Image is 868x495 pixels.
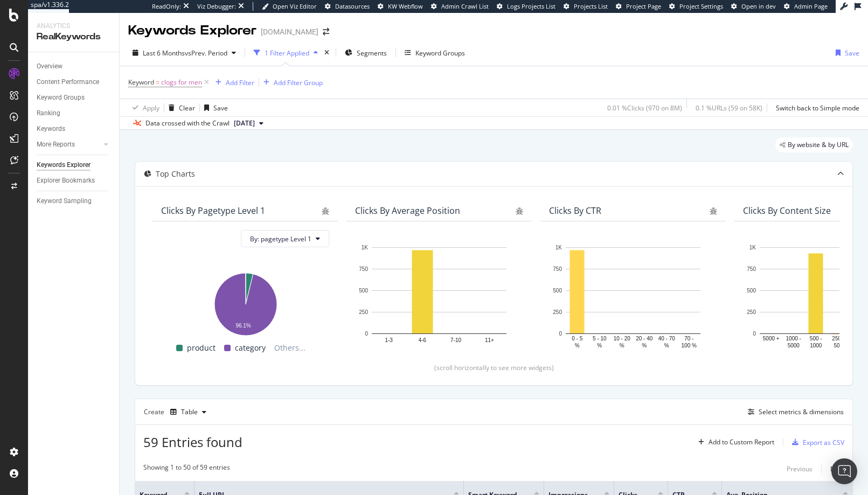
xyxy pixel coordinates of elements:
div: Save [213,103,228,113]
a: KW Webflow [378,2,423,11]
div: Keyword Sampling [37,196,92,207]
span: Keyword [128,78,154,87]
div: Add to Custom Report [709,439,774,445]
button: By: pagetype Level 1 [241,230,329,247]
text: 96.1% [235,323,251,329]
div: Keywords Explorer [37,159,91,171]
div: Overview [37,61,63,72]
span: Datasources [335,2,370,10]
span: Logs Projects List [507,2,555,10]
a: Keyword Sampling [37,196,112,207]
div: ReadOnly: [152,2,181,11]
text: 750 [553,266,562,272]
div: Data crossed with the Crawl [145,118,230,128]
button: Export as CSV [788,434,844,451]
div: A chart. [161,268,329,337]
text: 4-6 [419,337,427,343]
div: Top Charts [156,169,195,179]
div: Select metrics & dimensions [759,407,844,416]
div: Next [830,464,844,473]
button: Previous [787,463,813,476]
div: Export as CSV [803,438,844,447]
button: Table [166,403,211,421]
div: 1 Filter Applied [265,48,309,58]
text: % [575,343,580,348]
button: [DATE] [230,117,268,130]
text: 250 [359,309,368,315]
div: Create [144,403,211,421]
div: Keywords Explorer [128,22,256,40]
a: Open Viz Editor [262,2,317,11]
div: Clicks By CTR [549,205,601,216]
text: 0 - 5 [572,336,582,341]
a: Project Page [616,2,661,11]
span: By: pagetype Level 1 [250,234,311,243]
text: 250 [747,309,756,315]
span: 59 Entries found [143,433,242,451]
a: Admin Page [784,2,828,11]
span: vs Prev. Period [185,48,227,58]
div: Showing 1 to 50 of 59 entries [143,463,230,476]
button: Save [200,99,228,116]
a: Keyword Groups [37,92,112,103]
div: 0.01 % Clicks ( 970 on 8M ) [607,103,682,113]
text: 40 - 70 [658,336,676,341]
svg: A chart. [355,242,523,350]
text: 5000 + [763,336,780,341]
button: Save [831,44,859,61]
div: bug [710,207,717,215]
div: Table [181,409,198,415]
span: Open in dev [741,2,776,10]
button: Clear [164,99,195,116]
div: Analytics [37,22,110,31]
div: bug [322,207,329,215]
text: 0 [365,331,368,337]
text: 0 [753,331,756,337]
text: 500 [834,343,843,348]
button: Last 6 MonthsvsPrev. Period [128,44,240,61]
text: 250 - [832,336,844,341]
div: Explorer Bookmarks [37,175,95,186]
span: Admin Page [794,2,828,10]
div: Add Filter Group [274,78,323,87]
a: Project Settings [669,2,723,11]
a: Keywords Explorer [37,159,112,171]
span: Project Page [626,2,661,10]
div: (scroll horizontally to see more widgets) [148,363,839,372]
button: Next [830,463,844,476]
div: Open Intercom Messenger [831,458,857,484]
text: 500 [359,288,368,294]
text: 100 % [682,343,697,348]
button: Keyword Groups [400,44,469,61]
div: Clicks By Average Position [355,205,460,216]
div: Viz Debugger: [197,2,236,11]
div: Keyword Groups [415,48,465,58]
text: 750 [359,266,368,272]
span: Open Viz Editor [273,2,317,10]
text: 70 - [684,336,693,341]
text: 10 - 20 [614,336,631,341]
text: 1K [362,245,369,250]
div: A chart. [549,242,717,350]
div: Clicks By Content Size [743,205,831,216]
div: times [322,47,331,58]
text: 1-3 [385,337,393,343]
div: Save [845,48,859,58]
span: clogs for men [161,75,202,90]
div: More Reports [37,139,75,150]
div: bug [516,207,523,215]
a: Admin Crawl List [431,2,489,11]
div: Add Filter [226,78,254,87]
text: 1000 [810,343,822,348]
text: 500 [747,288,756,294]
div: Keyword Groups [37,92,85,103]
text: 1K [555,245,563,250]
div: Ranking [37,108,60,119]
span: 2025 Aug. 9th [234,118,255,128]
button: Switch back to Simple mode [772,99,859,116]
text: 750 [747,266,756,272]
button: Segments [341,44,391,61]
span: Project Settings [679,2,723,10]
text: 250 [553,309,562,315]
a: Ranking [37,108,112,119]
